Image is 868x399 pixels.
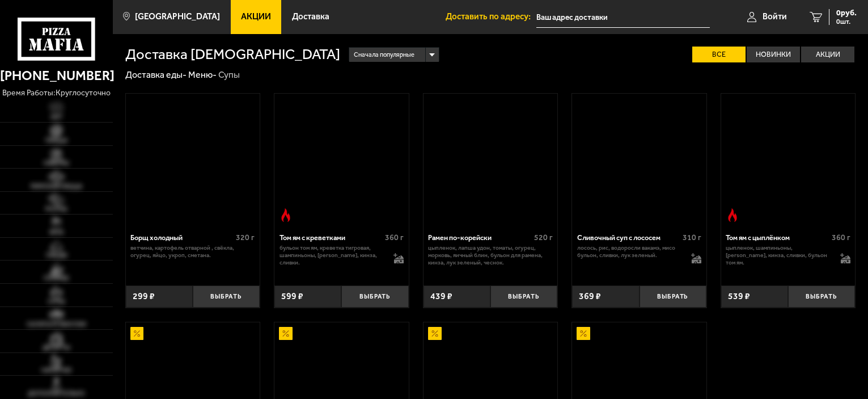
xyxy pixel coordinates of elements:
h1: Доставка [DEMOGRAPHIC_DATA] [125,47,340,62]
p: лосось, рис, водоросли вакамэ, мисо бульон, сливки, лук зеленый. [577,245,682,259]
span: 520 г [534,233,553,242]
label: Все [692,47,746,63]
span: Сначала популярные [354,47,414,64]
img: Острое блюдо [279,208,293,222]
a: Острое блюдоТом ям с цыплёнком [721,94,856,226]
p: бульон том ям, креветка тигровая, шампиньоны, [PERSON_NAME], кинза, сливки. [280,245,384,266]
img: Акционный [577,327,590,341]
span: 599 ₽ [281,292,303,301]
img: Акционный [130,327,144,341]
a: Доставка еды- [125,69,187,80]
span: Доставить по адресу: [446,12,536,21]
span: 360 г [385,233,404,242]
span: 539 ₽ [728,292,750,301]
a: Сливочный суп с лососем [572,94,706,226]
span: 299 ₽ [133,292,155,301]
span: Доставка [292,12,329,21]
button: Выбрать [788,285,855,308]
button: Выбрать [640,285,706,308]
span: [GEOGRAPHIC_DATA] [135,12,220,21]
p: цыпленок, лапша удон, томаты, огурец, морковь, яичный блин, бульон для рамена, кинза, лук зеленый... [428,245,552,266]
label: Акции [801,47,854,63]
img: Острое блюдо [726,208,739,222]
div: Том ям с креветками [280,233,382,242]
div: Рамен по-корейски [428,233,531,242]
span: 360 г [832,233,850,242]
input: Ваш адрес доставки [536,7,710,28]
p: цыпленок, шампиньоны, [PERSON_NAME], кинза, сливки, бульон том ям. [726,245,831,266]
img: Акционный [428,327,442,341]
a: Рамен по-корейски [424,94,558,226]
span: 0 шт. [836,18,857,25]
span: 439 ₽ [430,292,452,301]
a: Борщ холодный [126,94,260,226]
span: 310 г [683,233,701,242]
button: Выбрать [341,285,408,308]
img: Акционный [279,327,293,341]
span: Войти [763,12,787,21]
span: 320 г [236,233,255,242]
a: Меню- [188,69,217,80]
button: Выбрать [193,285,260,308]
div: Том ям с цыплёнком [726,233,828,242]
div: Сливочный суп с лососем [577,233,680,242]
span: 369 ₽ [579,292,601,301]
a: Острое блюдоТом ям с креветками [274,94,409,226]
label: Новинки [747,47,800,63]
span: 0 руб. [836,9,857,17]
p: ветчина, картофель отварной , свёкла, огурец, яйцо, укроп, сметана. [130,245,255,259]
div: Борщ холодный [130,233,233,242]
span: Акции [241,12,271,21]
div: Супы [218,69,240,81]
button: Выбрать [490,285,557,308]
